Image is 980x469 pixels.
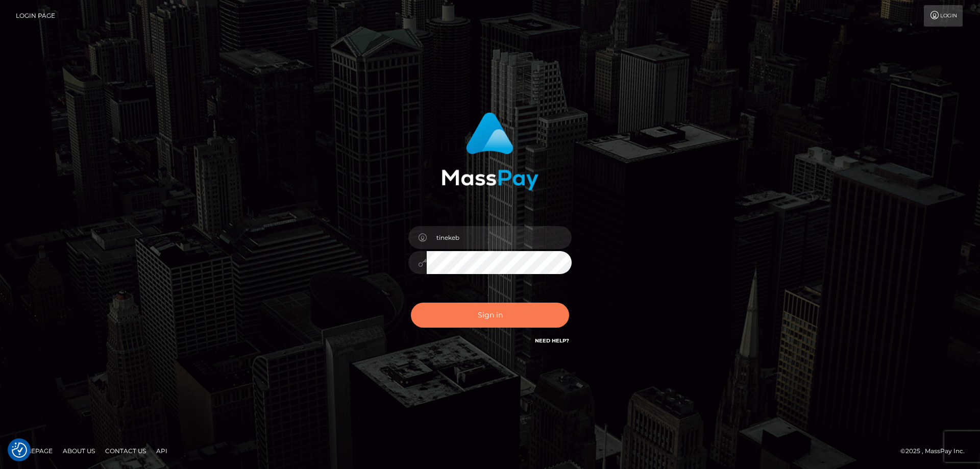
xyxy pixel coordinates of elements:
a: Contact Us [101,443,150,459]
input: Username... [427,226,572,249]
a: Need Help? [535,337,569,344]
a: About Us [59,443,99,459]
a: API [152,443,171,459]
a: Homepage [11,443,57,459]
a: Login Page [16,5,55,27]
img: MassPay Login [442,112,538,190]
a: Login [924,5,963,27]
img: Revisit consent button [12,442,27,458]
button: Sign in [411,303,569,328]
div: © 2025 , MassPay Inc. [900,446,972,457]
button: Consent Preferences [12,442,27,458]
